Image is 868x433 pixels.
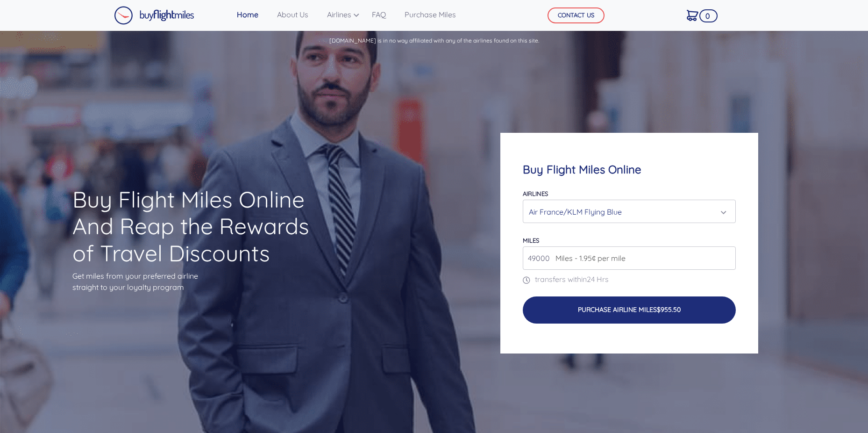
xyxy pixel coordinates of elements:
[114,4,194,27] a: Buy Flight Miles Logo
[529,203,724,221] div: Air France/KLM Flying Blue
[368,5,390,24] a: FAQ
[523,190,548,197] label: Airlines
[233,5,262,24] a: Home
[687,10,698,21] img: Cart
[551,253,626,264] span: Miles - 1.95¢ per mile
[72,186,318,267] h1: Buy Flight Miles Online And Reap the Rewards of Travel Discounts
[699,9,718,22] span: 0
[548,7,605,23] button: CONTACT US
[114,6,194,25] img: Buy Flight Miles Logo
[523,163,735,176] h4: Buy Flight Miles Online
[587,274,609,284] span: 24 Hrs
[523,200,735,223] button: Air France/KLM Flying Blue
[523,237,539,244] label: miles
[523,274,735,285] p: transfers within
[657,305,681,314] span: $955.50
[401,5,460,24] a: Purchase Miles
[273,5,312,24] a: About Us
[523,296,735,323] button: Purchase Airline Miles$955.50
[72,270,318,293] p: Get miles from your preferred airline straight to your loyalty program
[323,5,357,24] a: Airlines
[683,5,702,25] a: 0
